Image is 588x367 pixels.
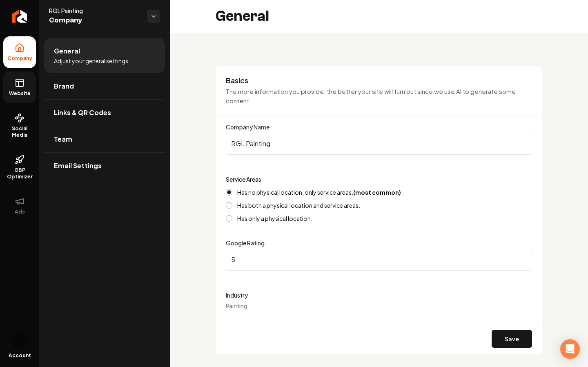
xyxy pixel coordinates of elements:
label: Service Areas [226,176,261,183]
span: Company [4,55,36,62]
span: Adjust your general settings. [54,57,130,65]
a: Links & QR Codes [44,100,165,126]
label: Has only a physical location. [237,216,312,221]
label: Has no physical location, only service areas. [237,189,401,195]
span: Email Settings [54,161,102,171]
div: Open Intercom Messenger [560,339,580,359]
a: GBP Optimizer [3,148,36,187]
img: Rebolt Logo [12,10,27,23]
strong: (most common) [353,189,401,196]
span: Account [9,352,31,359]
label: Has both a physical location and service areas. [237,202,360,208]
span: Painting [226,302,247,309]
span: Company [49,15,140,26]
button: Ads [3,190,36,222]
span: RGL Painting [49,7,140,15]
input: Company Name [226,132,532,155]
a: Team [44,126,165,152]
label: Industry [226,290,532,300]
span: Social Media [3,125,36,138]
span: General [54,46,80,56]
span: Team [54,134,72,144]
a: Social Media [3,107,36,145]
button: Open user button [11,333,28,349]
label: Google Rating [226,239,265,247]
span: GBP Optimizer [3,167,36,180]
a: Brand [44,73,165,99]
a: Website [3,71,36,103]
h2: General [216,8,269,24]
img: Rodolfo Gonzalez Lopez [11,333,28,349]
label: Company Name [226,123,269,131]
span: Brand [54,81,74,91]
input: Google Rating [226,248,532,271]
span: Links & QR Codes [54,108,111,118]
a: Email Settings [44,153,165,179]
button: Save [492,330,532,348]
span: Website [6,90,34,97]
p: The more information you provide, the better your site will turn out since we use AI to generate ... [226,87,532,105]
span: Ads [11,209,28,215]
h3: Basics [226,76,532,85]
